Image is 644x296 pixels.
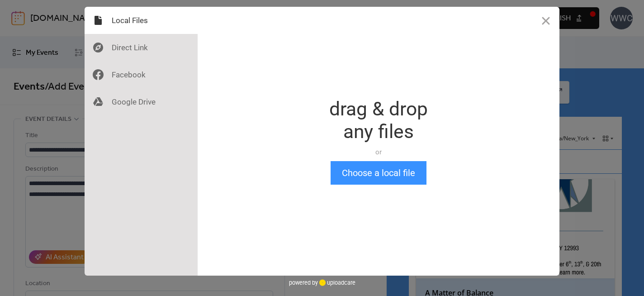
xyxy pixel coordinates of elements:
div: powered by [289,276,355,289]
div: Google Drive [85,88,198,115]
div: drag & drop any files [329,98,428,143]
div: Local Files [85,7,198,34]
div: or [329,148,428,157]
div: Direct Link [85,34,198,61]
div: Facebook [85,61,198,88]
button: Choose a local file [331,161,426,185]
a: uploadcare [318,279,355,286]
button: Close [532,7,559,34]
